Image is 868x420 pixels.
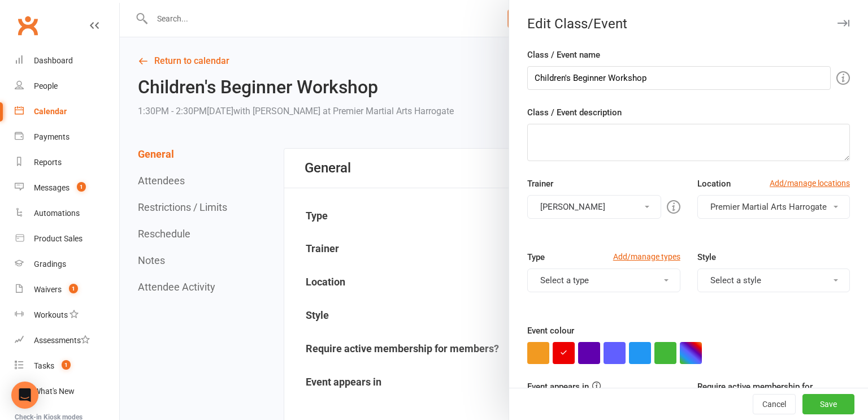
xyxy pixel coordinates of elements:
[15,353,119,379] a: Tasks 1
[15,302,119,328] a: Workouts
[15,379,119,404] a: What's New
[34,209,80,218] div: Automations
[697,269,850,292] button: Select a style
[15,124,119,150] a: Payments
[34,336,90,345] div: Assessments
[15,201,119,226] a: Automations
[710,202,827,212] span: Premier Martial Arts Harrogate
[34,132,70,141] div: Payments
[34,158,62,167] div: Reports
[69,284,78,293] span: 1
[77,182,86,192] span: 1
[527,250,545,264] label: Type
[15,252,119,277] a: Gradings
[527,380,589,393] label: Event appears in
[34,259,66,269] div: Gradings
[34,234,83,243] div: Product Sales
[697,250,716,264] label: Style
[527,269,680,292] button: Select a type
[15,226,119,252] a: Product Sales
[15,73,119,99] a: People
[34,183,70,192] div: Messages
[770,177,850,189] a: Add/manage locations
[34,107,67,116] div: Calendar
[34,285,62,294] div: Waivers
[527,48,600,62] label: Class / Event name
[527,106,622,119] label: Class / Event description
[62,360,71,370] span: 1
[15,48,119,73] a: Dashboard
[11,382,38,409] div: Open Intercom Messenger
[15,277,119,302] a: Waivers 1
[509,16,868,32] div: Edit Class/Event
[527,195,661,219] button: [PERSON_NAME]
[34,81,58,90] div: People
[34,361,54,370] div: Tasks
[15,150,119,175] a: Reports
[15,99,119,124] a: Calendar
[527,177,553,190] label: Trainer
[802,394,854,414] button: Save
[697,195,850,219] button: Premier Martial Arts Harrogate
[753,394,796,414] button: Cancel
[697,177,731,190] label: Location
[34,56,73,65] div: Dashboard
[34,310,68,319] div: Workouts
[15,328,119,353] a: Assessments
[613,250,680,263] a: Add/manage types
[527,66,831,90] input: Enter event name
[14,11,42,40] a: Clubworx
[15,175,119,201] a: Messages 1
[34,387,75,396] div: What's New
[697,382,813,405] label: Require active membership for members?
[527,324,574,337] label: Event colour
